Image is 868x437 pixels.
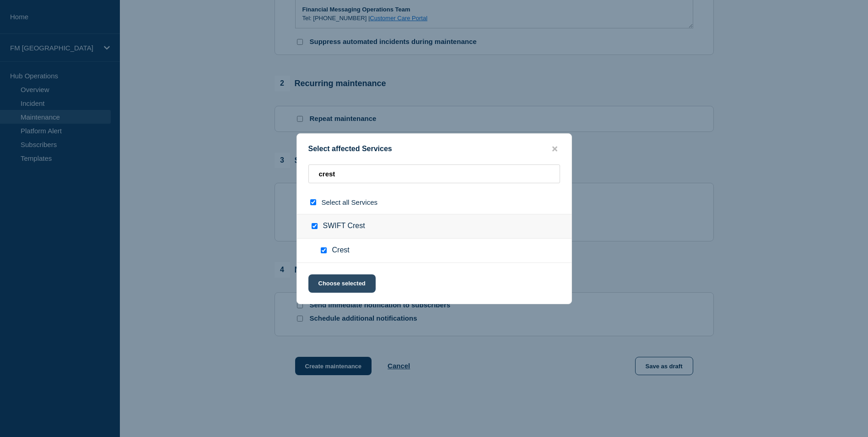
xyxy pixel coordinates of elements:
button: Choose selected [308,274,376,293]
span: Crest [332,246,350,255]
input: select all checkbox [310,199,316,205]
button: close button [550,145,560,153]
input: Crest checkbox [321,247,327,253]
div: Select affected Services [297,145,571,153]
div: SWIFT Crest [297,214,571,239]
span: Select all Services [322,198,378,206]
input: SWIFT Crest checkbox [312,223,318,229]
input: Search [308,164,560,183]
